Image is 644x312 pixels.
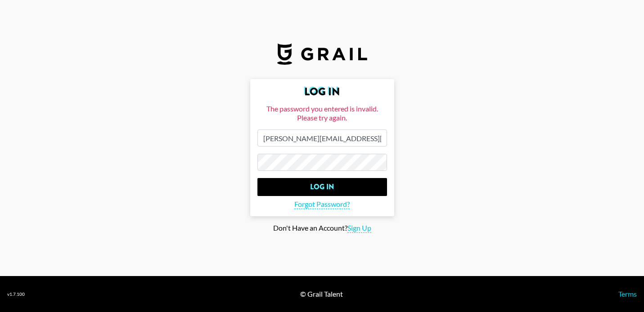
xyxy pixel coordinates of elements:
[7,223,637,233] div: Don't Have an Account?
[257,129,387,147] input: Email
[277,43,367,65] img: Grail Talent Logo
[257,104,387,122] div: The password you entered is invalid. Please try again.
[294,200,350,209] span: Forgot Password?
[618,290,637,298] a: Terms
[347,223,371,233] span: Sign Up
[300,290,343,299] div: © Grail Talent
[7,291,25,297] div: v 1.7.100
[257,178,387,196] input: Log In
[257,86,387,97] h2: Log In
